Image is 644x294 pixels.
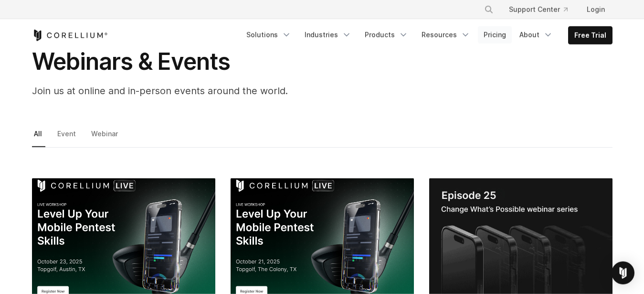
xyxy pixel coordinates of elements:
[32,47,414,76] h1: Webinars & Events
[32,30,108,41] a: Corellium Home
[514,26,559,44] a: About
[569,27,612,44] a: Free Trial
[501,1,575,18] a: Support Center
[89,127,121,147] a: Webinar
[299,26,357,44] a: Industries
[478,26,512,44] a: Pricing
[241,26,297,44] a: Solutions
[612,261,634,284] div: Open Intercom Messenger
[241,26,612,44] div: Navigation Menu
[480,1,497,18] button: Search
[359,26,414,44] a: Products
[55,127,79,147] a: Event
[32,127,45,147] a: All
[473,1,612,18] div: Navigation Menu
[32,84,414,98] p: Join us at online and in-person events around the world.
[416,26,476,44] a: Resources
[579,1,612,18] a: Login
